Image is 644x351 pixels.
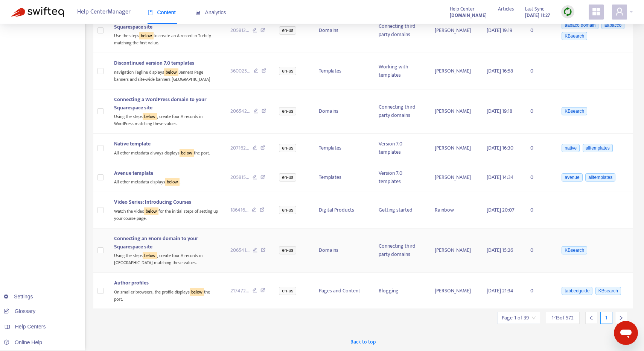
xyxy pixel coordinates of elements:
[114,287,218,303] div: On smaller browsers, the profile displays the post.
[230,173,249,182] span: 205815 ...
[165,178,180,186] sqkw: below
[114,95,206,112] span: Connecting a WordPress domain to your Squarespace site
[525,5,544,13] span: Last Sync
[373,9,429,53] td: Connecting third-party domains
[552,314,574,322] span: 1 - 15 of 572
[279,246,296,254] span: en-us
[143,252,157,259] sqkw: below
[373,53,429,89] td: Working with templates
[144,207,158,215] sqkw: below
[230,246,250,254] span: 206541 ...
[230,26,249,35] span: 205812 ...
[595,287,621,295] span: KBsearch
[279,107,296,115] span: en-us
[114,278,149,287] span: Author profiles
[562,246,587,254] span: KBsearch
[313,192,373,228] td: Digital Products
[562,32,587,40] span: KBsearch
[450,11,487,20] a: [DOMAIN_NAME]
[562,173,582,182] span: avenue
[230,287,249,295] span: 217472 ...
[114,206,218,222] div: Watch the video for the initial steps of setting up your course page.
[15,324,46,330] span: Help Centers
[114,148,218,157] div: All other metadata always displays the post.
[313,228,373,273] td: Domains
[279,26,296,35] span: en-us
[601,21,624,29] span: aabacco
[525,11,550,20] strong: [DATE] 11:27
[524,228,554,273] td: 0
[230,67,250,75] span: 360025 ...
[230,144,249,152] span: 207162 ...
[313,53,373,89] td: Templates
[562,21,598,29] span: aabaco domain
[583,144,613,152] span: alltemplates
[615,7,624,16] span: user
[230,107,250,115] span: 206542 ...
[373,273,429,309] td: Blogging
[429,9,481,53] td: [PERSON_NAME]
[429,192,481,228] td: Rainbow
[279,67,296,75] span: en-us
[373,228,429,273] td: Connecting third-party domains
[487,144,513,152] span: [DATE] 16:30
[592,7,601,16] span: appstore
[429,134,481,163] td: [PERSON_NAME]
[114,139,151,148] span: Native template
[114,59,194,67] span: Discontinued version 7.0 templates
[487,206,515,214] span: [DATE] 20:07
[429,163,481,192] td: [PERSON_NAME]
[524,89,554,134] td: 0
[487,286,513,295] span: [DATE] 21:34
[164,68,178,76] sqkw: below
[429,228,481,273] td: [PERSON_NAME]
[313,89,373,134] td: Domains
[114,177,218,186] div: All other metadata displays .
[180,149,194,157] sqkw: below
[313,273,373,309] td: Pages and Content
[429,53,481,89] td: [PERSON_NAME]
[279,206,296,214] span: en-us
[524,192,554,228] td: 0
[373,192,429,228] td: Getting started
[114,251,218,266] div: Using the steps , create four A records in [GEOGRAPHIC_DATA] matching these values.
[143,113,157,120] sqkw: below
[373,134,429,163] td: Version 7.0 templates
[487,26,512,35] span: [DATE] 19:19
[600,312,612,324] div: 1
[313,134,373,163] td: Templates
[487,173,514,182] span: [DATE] 14:34
[585,173,615,182] span: alltemplates
[450,5,475,13] span: Help Center
[4,339,42,345] a: Online Help
[195,10,201,15] span: area-chart
[279,144,296,152] span: en-us
[373,89,429,134] td: Connecting third-party domains
[562,144,580,152] span: native
[114,67,218,83] div: navigation Tagline displays Banners Page banners and site-wide banners [GEOGRAPHIC_DATA]
[562,287,592,295] span: tabbedguide
[114,234,198,251] span: Connecting an Enom domain to your Squarespace site
[279,287,296,295] span: en-us
[498,5,514,13] span: Articles
[563,7,572,17] img: sync.dc5367851b00ba804db3.png
[279,173,296,182] span: en-us
[114,198,191,206] span: Video Series: Introducing Courses
[190,288,204,296] sqkw: below
[139,32,154,39] sqkw: below
[524,9,554,53] td: 0
[429,273,481,309] td: [PERSON_NAME]
[487,107,512,115] span: [DATE] 19:18
[350,338,376,346] span: Back to top
[524,53,554,89] td: 0
[114,112,218,127] div: Using the steps , create four A records in WordPress matching these values.
[230,206,248,214] span: 186416 ...
[373,163,429,192] td: Version 7.0 templates
[11,7,64,17] img: Swifteq
[4,308,35,314] a: Glossary
[589,315,594,321] span: left
[148,9,176,15] span: Content
[429,89,481,134] td: [PERSON_NAME]
[114,169,153,177] span: Avenue template
[487,246,513,254] span: [DATE] 15:26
